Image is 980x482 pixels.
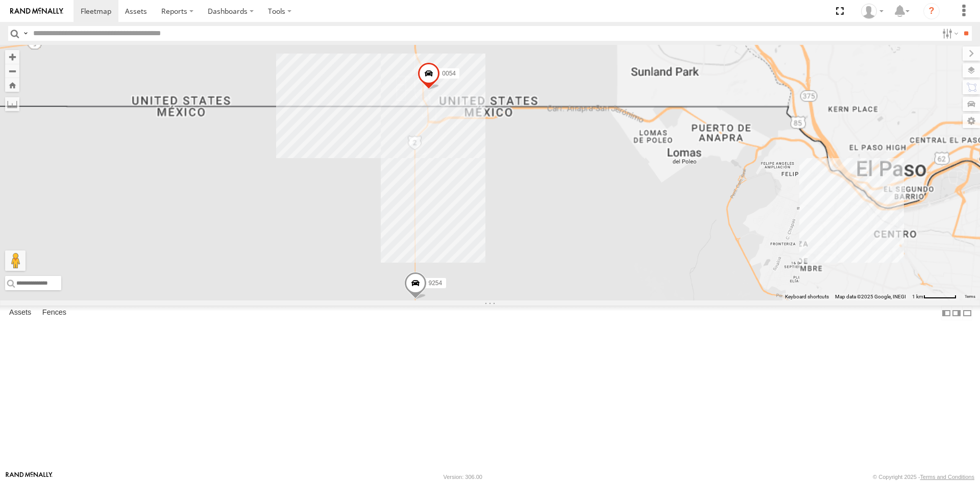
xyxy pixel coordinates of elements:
a: Terms (opens in new tab) [965,295,975,299]
a: Visit our Website [6,472,53,482]
label: Assets [4,306,36,320]
button: Zoom Home [5,78,19,92]
label: Measure [5,97,19,111]
label: Dock Summary Table to the Left [941,306,951,320]
button: Map Scale: 1 km per 61 pixels [909,293,960,300]
button: Zoom out [5,64,19,78]
button: Drag Pegman onto the map to open Street View [5,250,26,271]
button: Zoom in [5,50,19,64]
i: ? [923,3,940,19]
span: 1 km [912,294,923,299]
div: foxconn f [857,4,887,19]
label: Dock Summary Table to the Right [951,306,962,320]
label: Search Query [21,26,30,41]
button: Keyboard shortcuts [785,293,829,300]
label: Fences [37,306,71,320]
span: 9254 [429,279,443,286]
span: Map data ©2025 Google, INEGI [835,294,906,299]
div: Version: 306.00 [444,474,482,480]
a: Terms and Conditions [920,474,974,480]
span: 0054 [442,70,456,77]
label: Hide Summary Table [962,306,972,320]
label: Map Settings [963,114,980,128]
img: rand-logo.svg [10,8,63,15]
div: © Copyright 2025 - [873,474,974,480]
label: Search Filter Options [938,26,960,41]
